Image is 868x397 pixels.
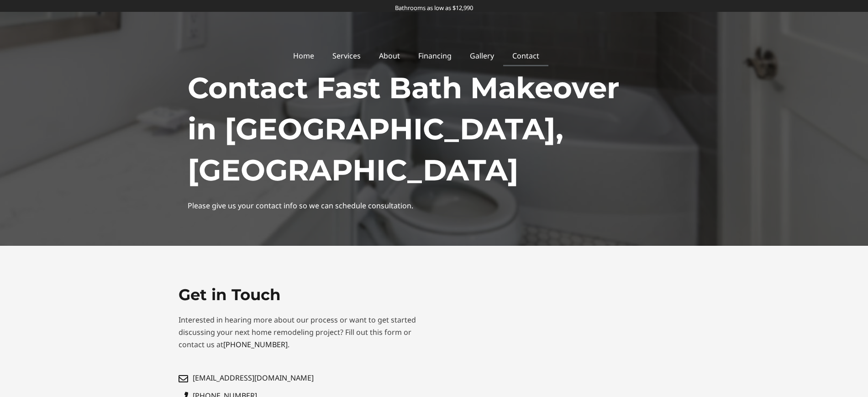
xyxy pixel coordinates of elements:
span: [EMAIL_ADDRESS][DOMAIN_NAME] [190,372,314,384]
h2: Get in Touch [179,285,430,305]
a: [EMAIL_ADDRESS][DOMAIN_NAME] [179,372,430,384]
a: Services [323,45,370,66]
h1: Contact Fast Bath Makeover in [GEOGRAPHIC_DATA], [GEOGRAPHIC_DATA] [188,68,681,191]
a: Gallery [461,45,503,66]
p: Please give us your contact info so we can schedule consultation. [188,200,681,212]
a: [PHONE_NUMBER] [223,339,288,349]
a: Financing [409,45,461,66]
a: Home [284,45,323,66]
a: Contact [503,45,548,66]
p: Interested in hearing more about our process or want to get started discussing your next home rem... [179,314,430,351]
a: About [370,45,409,66]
